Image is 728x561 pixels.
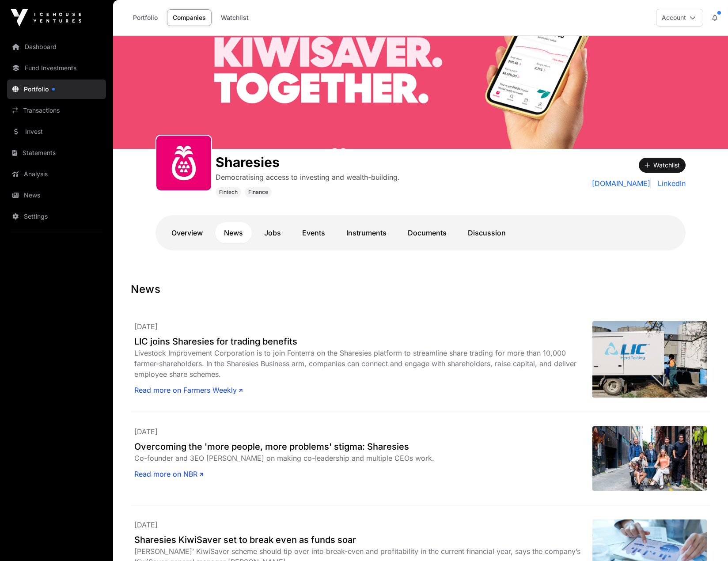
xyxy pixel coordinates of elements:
p: [DATE] [134,519,592,530]
div: Co-founder and 3EO [PERSON_NAME] on making co-leadership and multiple CEOs work. [134,453,592,463]
a: Portfolio [127,9,163,26]
a: Documents [399,222,455,243]
iframe: Chat Widget [684,519,728,561]
nav: Tabs [163,222,679,243]
a: Events [293,222,334,243]
a: Fund Investments [7,58,106,78]
a: [DOMAIN_NAME] [592,178,651,189]
p: [DATE] [134,426,592,437]
a: Transactions [7,101,106,120]
img: Sharesies-co-founders_4407.jpeg [592,426,707,491]
div: Livestock Improvement Corporation is to join Fonterra on the Sharesies platform to streamline sha... [134,348,592,379]
a: Instruments [337,222,395,243]
button: Watchlist [639,158,686,173]
span: Finance [248,189,268,196]
span: Fintech [219,189,238,196]
h1: News [131,282,710,296]
a: Read more on NBR [134,469,203,479]
a: Analysis [7,164,106,184]
a: Dashboard [7,37,106,57]
a: LinkedIn [654,178,686,189]
a: Invest [7,122,106,141]
a: Discussion [459,222,515,243]
a: Read more on Farmers Weekly [134,385,243,395]
a: LIC joins Sharesies for trading benefits [134,335,592,348]
a: Settings [7,207,106,226]
a: Statements [7,143,106,163]
a: Companies [167,9,212,26]
a: News [215,222,252,243]
img: Icehouse Ventures Logo [11,9,81,27]
button: Account [656,9,703,27]
img: 484176776_1035568341937315_8710553082385032245_n-768x512.jpg [592,321,707,398]
p: [DATE] [134,321,592,332]
a: Sharesies KiwiSaver set to break even as funds soar [134,534,592,546]
a: Overcoming the 'more people, more problems' stigma: Sharesies [134,440,592,453]
img: sharesies_logo.jpeg [160,139,208,187]
p: Democratising access to investing and wealth-building. [216,172,400,182]
a: Overview [163,222,212,243]
a: Watchlist [215,9,254,26]
h1: Sharesies [216,154,400,170]
a: Jobs [255,222,290,243]
a: News [7,186,106,205]
a: Portfolio [7,80,106,99]
img: Sharesies [113,36,728,149]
